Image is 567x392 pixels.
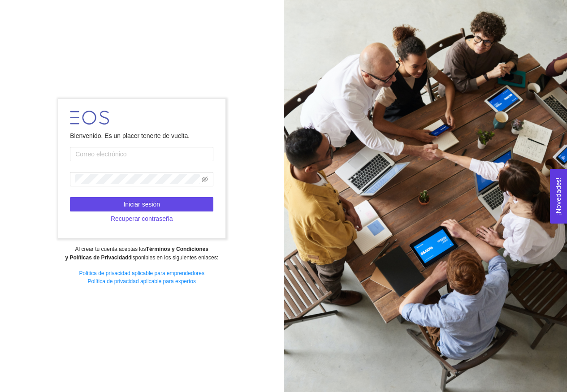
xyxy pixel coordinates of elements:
[70,111,109,125] img: LOGO
[79,270,204,276] a: Política de privacidad aplicable para emprendedores
[88,278,196,284] a: Política de privacidad aplicable para expertos
[550,169,567,224] button: Open Feedback Widget
[111,214,173,224] span: Recuperar contraseña
[70,131,213,141] div: Bienvenido. Es un placer tenerte de vuelta.
[70,211,213,226] button: Recuperar contraseña
[65,246,208,261] strong: Términos y Condiciones y Políticas de Privacidad
[202,176,208,182] span: eye-invisible
[123,199,160,209] span: Iniciar sesión
[70,215,213,222] a: Recuperar contraseña
[70,197,213,211] button: Iniciar sesión
[6,245,277,262] div: Al crear tu cuenta aceptas los disponibles en los siguientes enlaces:
[70,147,213,161] input: Correo electrónico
